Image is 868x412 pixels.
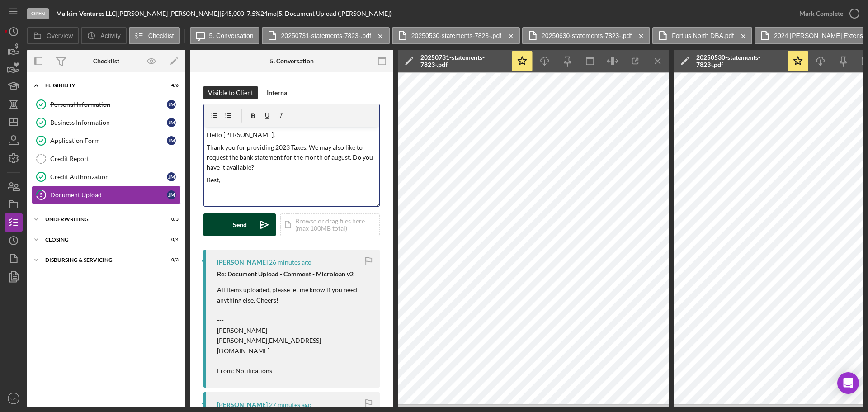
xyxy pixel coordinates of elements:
[50,155,180,162] div: Credit Report
[50,119,167,126] div: Business Information
[269,401,311,408] time: 2025-09-05 20:00
[672,32,734,39] label: Fortius North DBA.pdf
[652,27,752,44] button: Fortius North DBA.pdf
[5,389,23,407] button: CS
[167,172,176,181] div: J M
[47,32,73,39] label: Overview
[217,259,268,266] div: [PERSON_NAME]
[32,186,181,204] a: 5Document UploadJM
[392,27,520,44] button: 20250530-statements-7823-.pdf
[32,168,181,186] a: Credit AuthorizationJM
[50,137,167,144] div: Application Form
[281,32,371,39] label: 20250731-statements-7823-.pdf
[50,191,167,199] div: Document Upload
[411,32,501,39] label: 20250530-statements-7823-.pdf
[32,150,181,168] a: Credit Report
[207,130,377,140] p: Hello [PERSON_NAME],
[167,100,176,109] div: J M
[27,27,79,44] button: Overview
[45,217,156,222] div: Underwriting
[207,175,377,185] p: Best,
[790,5,863,23] button: Mark Complete
[799,5,843,23] div: Mark Complete
[162,83,179,88] div: 4 / 6
[32,95,181,114] a: Personal InformationJM
[233,213,247,236] div: Send
[118,10,221,17] div: [PERSON_NAME] [PERSON_NAME] |
[40,192,42,198] tspan: 5
[207,142,377,173] p: Thank you for providing 2023 Taxes. We may also like to request the bank statement for the month ...
[696,54,782,68] div: 20250530-statements-7823-.pdf
[167,190,176,199] div: J M
[56,9,116,17] b: Malkim Ventures LLC
[148,32,174,39] label: Checklist
[50,173,167,180] div: Credit Authorization
[129,27,180,44] button: Checklist
[208,86,253,99] div: Visible to Client
[45,83,156,88] div: Eligibility
[190,27,259,44] button: 5. Conversation
[542,32,632,39] label: 20250630-statements-7823-.pdf
[837,372,859,394] div: Open Intercom Messenger
[45,257,156,263] div: Disbursing & Servicing
[32,132,181,150] a: Application FormJM
[270,57,314,65] div: 5. Conversation
[522,27,650,44] button: 20250630-statements-7823-.pdf
[221,9,244,17] span: $45,000
[81,27,126,44] button: Activity
[217,401,268,408] div: [PERSON_NAME]
[32,114,181,132] a: Business InformationJM
[277,10,392,17] div: | 5. Document Upload ([PERSON_NAME])
[45,237,156,242] div: Closing
[420,54,506,68] div: 20250731-statements-7823-.pdf
[50,101,167,108] div: Personal Information
[262,27,390,44] button: 20250731-statements-7823-.pdf
[162,237,179,242] div: 0 / 4
[56,10,118,17] div: |
[167,136,176,145] div: J M
[10,396,16,401] text: CS
[93,57,119,65] div: Checklist
[100,32,120,39] label: Activity
[167,118,176,127] div: J M
[203,86,258,99] button: Visible to Client
[262,86,293,99] button: Internal
[209,32,254,39] label: 5. Conversation
[162,217,179,222] div: 0 / 3
[162,257,179,263] div: 0 / 3
[260,10,277,17] div: 24 mo
[247,10,260,17] div: 7.5 %
[269,259,311,266] time: 2025-09-05 20:01
[267,86,289,99] div: Internal
[27,8,49,19] div: Open
[203,213,276,236] button: Send
[217,270,354,278] strong: Re: Document Upload - Comment - Microloan v2
[217,285,371,376] p: All items uploaded, please let me know if you need anything else. Cheers! --- [PERSON_NAME] [PERS...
